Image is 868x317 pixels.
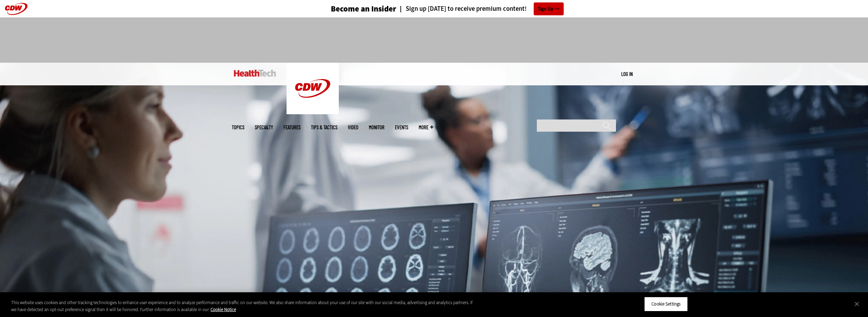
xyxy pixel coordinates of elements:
[11,299,478,313] div: This website uses cookies and other tracking technologies to enhance user experience and to analy...
[234,70,276,77] img: Home
[395,125,408,130] a: Events
[307,24,561,56] iframe: advertisement
[534,2,564,15] a: Sign Up
[849,296,865,311] button: Close
[305,5,396,13] a: Become an Insider
[287,109,339,116] a: CDW
[369,125,384,130] a: MonITor
[331,5,396,13] h3: Become an Insider
[396,6,527,12] a: Sign up [DATE] to receive premium content!
[644,297,688,311] button: Cookie Settings
[287,63,339,114] img: Home
[348,125,358,130] a: Video
[232,125,244,130] span: Topics
[255,125,273,130] span: Specialty
[311,125,337,130] a: Tips & Tactics
[621,70,633,78] div: User menu
[621,71,633,77] a: Log in
[283,125,300,130] a: Features
[419,125,433,130] span: More
[211,307,236,312] a: More information about your privacy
